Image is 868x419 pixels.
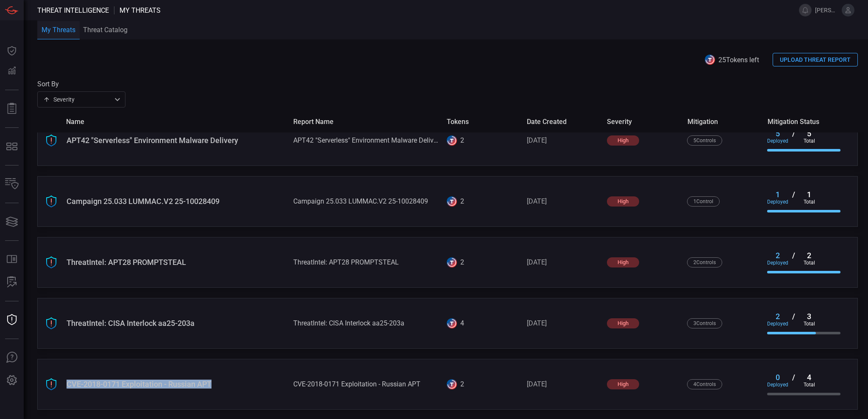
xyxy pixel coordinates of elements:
[788,312,798,327] div: /
[37,80,125,88] label: Sort By
[527,136,600,144] div: [DATE]
[37,6,109,14] span: Threat Intelligence
[2,249,22,270] button: Rule Catalog
[67,319,287,328] div: ThreatIntel: CISA Interlock aa25-203a
[2,61,22,81] button: Detections
[798,312,820,321] div: 3
[43,95,112,104] div: Severity
[447,118,520,126] span: tokens
[67,136,287,145] div: APT42 "Serverless" Environment Malware Delivery
[120,6,161,14] span: My Threats
[607,135,639,146] div: high
[718,56,759,64] span: 25 Tokens left
[687,135,722,146] div: 5 Control s
[80,20,131,39] button: Threat Catalog
[773,53,858,66] button: UPLOAD THREAT REPORT
[767,373,788,382] div: 0
[687,196,720,207] div: 1 Control
[293,118,440,126] span: report name
[293,258,440,266] div: ThreatIntel: APT28 PROMPTSTEAL
[527,197,600,205] div: [DATE]
[527,380,600,388] div: [DATE]
[767,251,788,260] div: 2
[788,373,798,388] div: /
[798,373,820,382] div: 4
[798,138,820,144] div: total
[687,118,761,126] span: mitigation
[460,258,464,266] div: 2
[687,318,722,328] div: 3 Control s
[767,321,788,327] div: deployed
[527,319,600,327] div: [DATE]
[788,251,798,266] div: /
[527,118,600,126] span: date created
[788,129,798,144] div: /
[798,199,820,205] div: total
[293,197,440,205] div: Campaign 25.033 LUMMAC.V2 25-10028409
[768,118,841,126] span: mitigation status
[607,379,639,389] div: high
[788,190,798,205] div: /
[767,190,788,199] div: 1
[767,260,788,266] div: deployed
[67,197,287,206] div: Campaign 25.033 LUMMAC.V2 25-10028409
[67,380,287,389] div: CVE-2018-0171 Exploitation - Russian APT
[798,382,820,388] div: total
[687,257,722,267] div: 2 Control s
[2,310,22,330] button: Threat Intelligence
[798,321,820,327] div: total
[37,21,80,40] button: My Threats
[67,258,287,267] div: ThreatIntel: APT28 PROMPTSTEAL
[798,251,820,260] div: 2
[767,312,788,321] div: 2
[460,319,464,327] div: 4
[2,212,22,232] button: Cards
[66,118,287,126] span: name
[767,138,788,144] div: deployed
[460,197,464,205] div: 2
[2,174,22,194] button: Inventory
[815,7,838,14] span: [PERSON_NAME].brand
[293,380,440,388] div: CVE-2018-0171 Exploitation - Russian APT
[527,258,600,266] div: [DATE]
[460,136,464,144] div: 2
[767,382,788,388] div: deployed
[293,319,440,327] div: ThreatIntel: CISA Interlock aa25-203a
[2,347,22,368] button: Ask Us A Question
[798,190,820,199] div: 1
[767,129,788,138] div: 5
[2,272,22,292] button: ALERT ANALYSIS
[2,99,22,119] button: Reports
[293,136,440,144] div: APT42 "Serverless" Environment Malware Delivery
[767,199,788,205] div: deployed
[2,370,22,391] button: Preferences
[460,380,464,388] div: 2
[687,379,722,389] div: 4 Control s
[798,260,820,266] div: total
[607,257,639,267] div: high
[798,129,820,138] div: 5
[2,136,22,157] button: MITRE - Detection Posture
[2,41,22,61] button: Dashboard
[607,196,639,207] div: high
[607,118,680,126] span: severity
[607,318,639,328] div: high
